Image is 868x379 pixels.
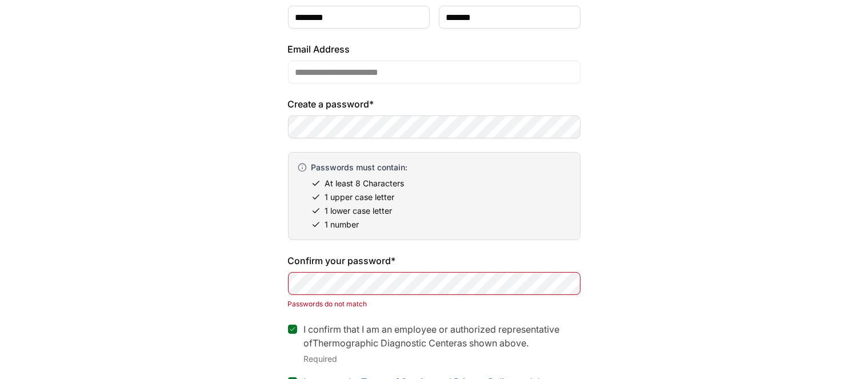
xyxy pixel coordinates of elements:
span: 1 lower case letter [325,205,393,217]
div: Required [304,352,581,366]
span: Passwords must contain: [311,162,408,173]
span: At least 8 Characters [325,178,405,189]
span: 1 upper case letter [325,192,395,203]
label: Email Address [288,42,581,56]
label: I confirm that I am an employee or authorized representative of Thermographic Diagnostic Center a... [304,324,560,349]
label: Create a password* [288,97,581,111]
span: 1 number [325,219,359,230]
label: Confirm your password* [288,254,581,268]
p: Passwords do not match [288,300,581,309]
